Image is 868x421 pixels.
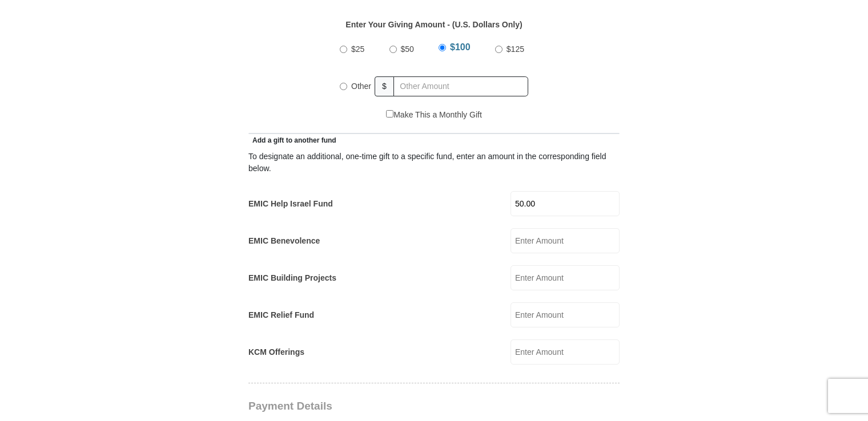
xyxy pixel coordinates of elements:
[248,151,620,175] div: To designate an additional, one-time gift to a specific fund, enter an amount in the correspondin...
[248,235,320,247] label: EMIC Benevolence
[507,44,524,54] span: $125
[401,44,414,54] span: $50
[351,82,371,91] span: Other
[511,302,620,327] input: Enter Amount
[248,198,333,210] label: EMIC Help Israel Fund
[248,136,336,144] span: Add a gift to another fund
[393,76,528,96] input: Other Amount
[386,109,482,121] label: Make This a Monthly Gift
[248,400,540,413] h3: Payment Details
[511,228,620,253] input: Enter Amount
[511,339,620,365] input: Enter Amount
[351,44,364,54] span: $25
[248,272,336,284] label: EMIC Building Projects
[386,110,393,118] input: Make This a Monthly Gift
[511,265,620,290] input: Enter Amount
[248,309,314,321] label: EMIC Relief Fund
[511,191,620,216] input: Enter Amount
[345,20,522,29] strong: Enter Your Giving Amount - (U.S. Dollars Only)
[248,346,304,358] label: KCM Offerings
[450,42,471,52] span: $100
[375,76,394,96] span: $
